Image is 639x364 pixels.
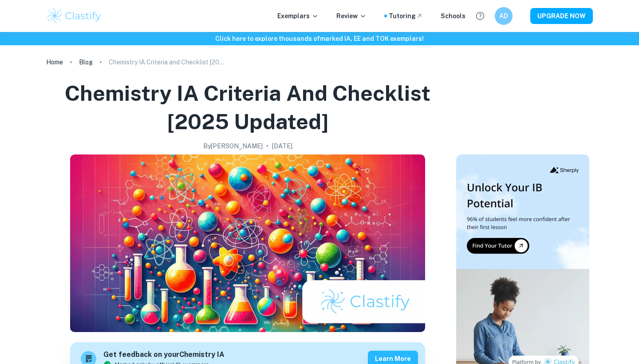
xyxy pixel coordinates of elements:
[530,8,593,24] button: UPGRADE NOW
[495,7,513,25] button: AD
[2,34,637,44] h6: Click here to explore thousands of marked IA, EE and TOK exemplars !
[109,57,224,67] p: Chemistry IA Criteria and Checklist [2025 updated]
[336,11,367,21] p: Review
[266,141,268,151] p: •
[389,11,423,21] a: Tutoring
[50,79,446,136] h1: Chemistry IA Criteria and Checklist [2025 updated]
[473,8,488,24] button: Help and Feedback
[46,56,63,68] a: Home
[272,141,292,151] h2: [DATE]
[203,141,263,151] h2: By [PERSON_NAME]
[277,11,319,21] p: Exemplars
[103,349,225,360] h6: Get feedback on your Chemistry IA
[441,11,465,21] a: Schools
[79,56,93,68] a: Blog
[46,7,103,25] img: Clastify logo
[70,154,425,332] img: Chemistry IA Criteria and Checklist [2025 updated] cover image
[499,11,509,21] h6: AD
